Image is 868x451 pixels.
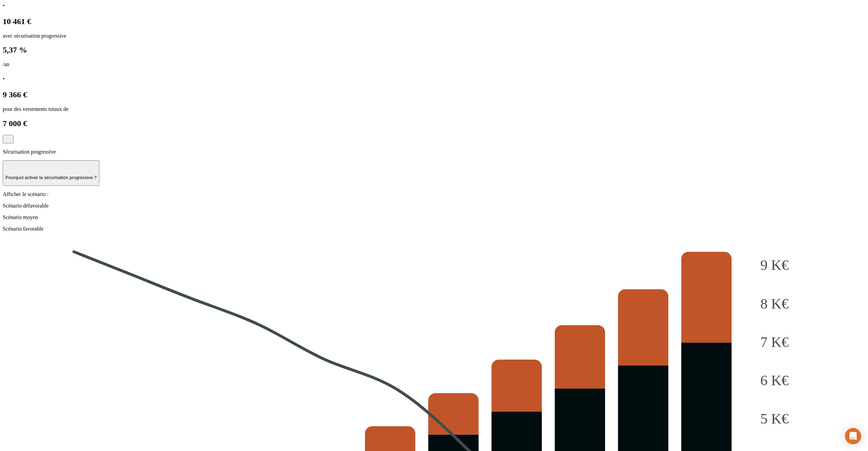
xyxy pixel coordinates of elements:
[3,106,865,112] p: pour des versements totaux de
[3,90,865,99] h2: 9 366 €
[3,61,865,67] p: /an
[3,1,865,10] h2: ·
[3,17,865,26] h2: 10 461 €
[760,372,789,388] tspan: 6 K€
[3,191,865,197] p: Afficher le scénario :
[3,214,865,220] p: Scénario moyen
[3,74,865,83] h2: ·
[3,149,865,155] p: Sécurisation progressive
[3,226,865,232] p: Scénario favorable
[3,203,865,209] p: Scénario défavorable
[760,295,789,311] tspan: 8 K€
[5,175,97,180] p: Pourquoi activer la sécurisation progressive ?
[3,160,99,186] button: Pourquoi activer la sécurisation progressive ?
[760,411,789,427] tspan: 5 K€
[3,45,865,55] h2: 5,37 %
[845,428,861,444] div: Open Intercom Messenger
[760,257,789,273] tspan: 9 K€
[760,334,789,350] tspan: 7 K€
[3,33,865,39] p: avec sécurisation progressive
[3,119,865,128] h2: 7 000 €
